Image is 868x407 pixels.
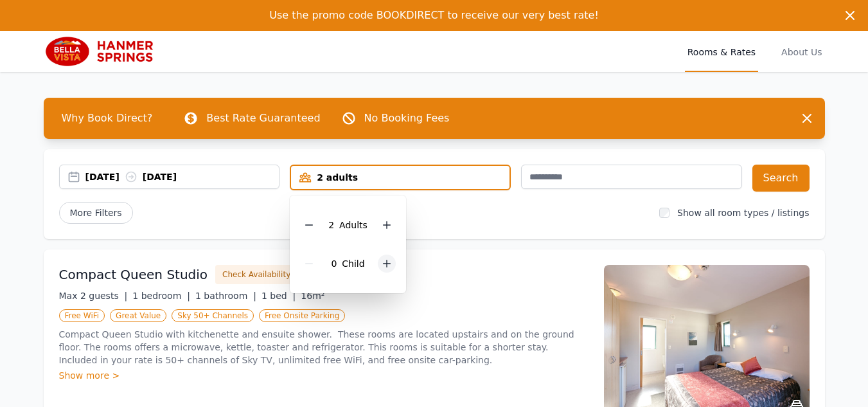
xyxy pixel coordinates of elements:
[269,9,599,21] span: Use the promo code BOOKDIRECT to receive our very best rate!
[685,31,758,72] a: Rooms & Rates
[59,291,128,301] span: Max 2 guests |
[215,265,297,284] button: Check Availability
[364,111,450,126] p: No Booking Fees
[59,309,105,322] span: Free WiFi
[779,31,824,72] a: About Us
[110,309,166,322] span: Great Value
[342,258,364,269] span: Child
[51,105,163,131] span: Why Book Direct?
[301,291,324,301] span: 16m²
[339,220,368,230] span: Adult s
[132,291,190,301] span: 1 bedroom |
[59,328,589,366] p: Compact Queen Studio with kitchenette and ensuite shower. These rooms are located upstairs and on...
[328,220,334,230] span: 2
[206,111,320,126] p: Best Rate Guaranteed
[59,369,589,382] div: Show more >
[291,171,509,184] div: 2 adults
[195,291,256,301] span: 1 bathroom |
[172,309,254,322] span: Sky 50+ Channels
[59,266,208,284] h3: Compact Queen Studio
[44,36,168,67] img: Bella Vista Hanmer Springs
[677,208,809,218] label: Show all room types / listings
[85,170,279,183] div: [DATE] [DATE]
[259,309,345,322] span: Free Onsite Parking
[261,291,296,301] span: 1 bed |
[752,165,810,192] button: Search
[59,202,133,224] span: More Filters
[331,258,337,269] span: 0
